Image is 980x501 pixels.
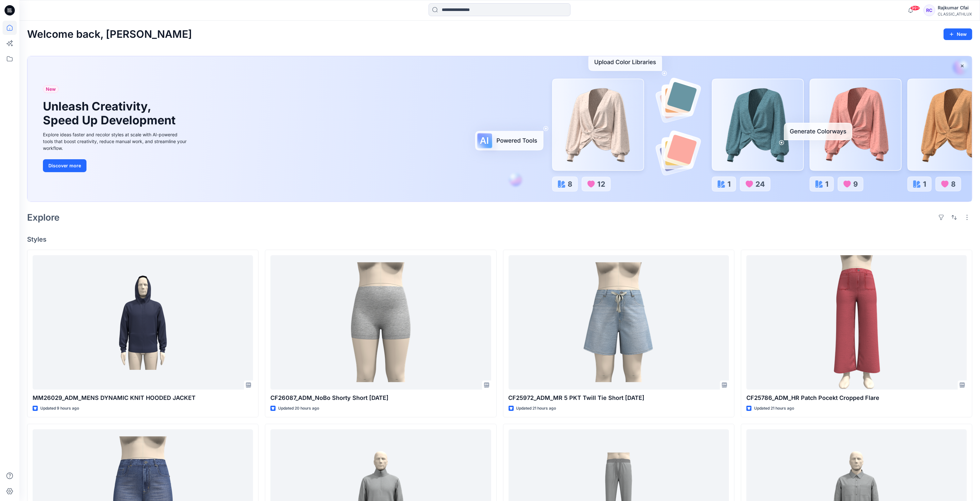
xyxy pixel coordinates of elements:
[938,12,972,16] div: CLASSIC_ATHLUX
[270,393,491,402] p: CF26087_ADM_NoBo Shorty Short [DATE]
[43,131,188,151] div: Explore ideas faster and recolor styles at scale with AI-powered tools that boost creativity, red...
[33,393,253,402] p: MM26029_ADM_MENS DYNAMIC KNIT HOODED JACKET
[509,255,729,390] a: CF25972_ADM_MR 5 PKT Twill Tie Short 01SEP25
[509,393,729,402] p: CF25972_ADM_MR 5 PKT Twill Tie Short [DATE]
[27,28,192,40] h2: Welcome back, [PERSON_NAME]
[33,255,253,390] a: MM26029_ADM_MENS DYNAMIC KNIT HOODED JACKET
[924,5,935,16] div: RC
[278,405,319,412] p: Updated 20 hours ago
[43,99,178,127] h1: Unleash Creativity, Speed Up Development
[27,235,972,243] h4: Styles
[46,85,56,93] span: New
[516,405,556,412] p: Updated 21 hours ago
[938,4,972,12] div: Rajkumar Cfai
[754,405,794,412] p: Updated 21 hours ago
[27,212,60,223] h2: Explore
[746,393,967,402] p: CF25786_ADM_HR Patch Pocekt Cropped Flare
[944,28,972,40] button: New
[746,255,967,390] a: CF25786_ADM_HR Patch Pocekt Cropped Flare
[40,405,79,412] p: Updated 9 hours ago
[910,5,920,11] span: 99+
[270,255,491,390] a: CF26087_ADM_NoBo Shorty Short 01SEP25
[43,159,188,172] a: Discover more
[43,159,86,172] button: Discover more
